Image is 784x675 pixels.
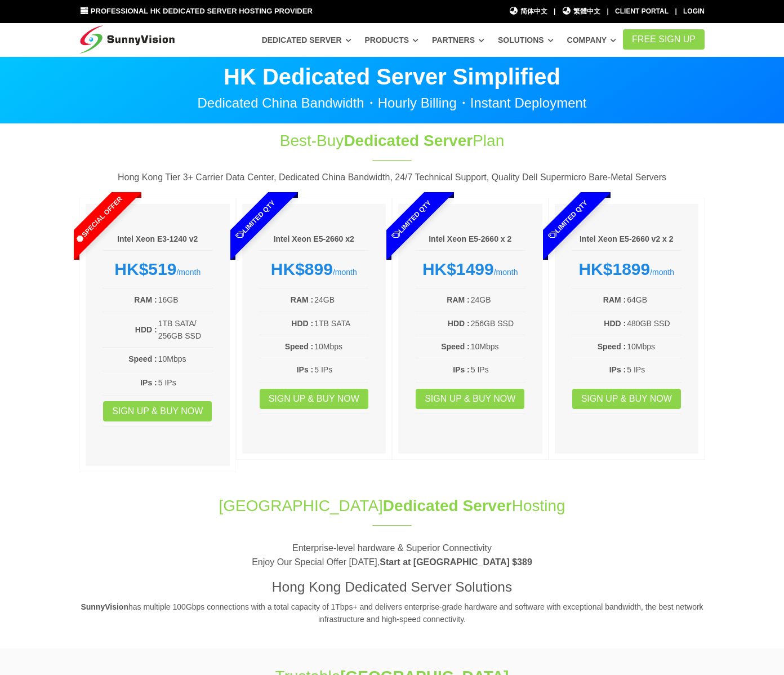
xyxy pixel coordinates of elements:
td: 10Mbps [314,340,369,353]
strong: SunnyVision [81,602,128,611]
a: Dedicated Server [262,30,351,50]
b: IPs : [453,365,470,374]
h6: Intel Xeon E5-2660 x 2 [415,234,525,245]
b: HDD : [448,319,470,328]
b: RAM : [447,295,469,304]
td: 24GB [470,293,525,307]
b: RAM : [603,295,626,304]
td: 64GB [626,293,681,307]
td: 10Mbps [470,340,525,353]
span: Professional HK Dedicated Server Hosting Provider [91,7,313,15]
b: Speed : [598,342,626,351]
a: Company [567,30,617,50]
a: 简体中文 [509,6,547,17]
b: Speed : [441,342,470,351]
div: /month [103,259,213,279]
a: FREE Sign Up [623,29,705,50]
td: 480GB SSD [626,317,681,330]
strong: HK$1499 [422,260,494,278]
div: /month [259,259,369,279]
b: Speed : [128,354,157,363]
span: Dedicated Server [383,497,512,514]
td: 5 IPs [158,376,213,389]
span: Special Offer [52,172,146,267]
td: 5 IPs [626,363,681,376]
b: IPs : [140,378,157,387]
strong: HK$519 [114,260,176,278]
li: | [675,6,676,17]
td: 10Mbps [158,352,213,366]
a: Sign up & Buy Now [260,389,368,409]
strong: HK$899 [271,260,333,278]
td: 16GB [158,293,213,307]
div: /month [572,259,682,279]
h3: Hong Kong Dedicated Server Solutions [79,578,705,597]
div: /month [415,259,525,279]
strong: Start at [GEOGRAPHIC_DATA] $389 [380,557,532,567]
h1: Best-Buy Plan [204,130,580,152]
p: Hong Kong Tier 3+ Carrier Data Center, Dedicated China Bandwidth, 24/7 Technical Support, Quality... [79,170,705,185]
span: Limited Qty [520,172,615,267]
b: Speed : [285,342,314,351]
span: Limited Qty [364,172,459,267]
li: | [554,6,555,17]
a: Sign up & Buy Now [103,401,212,421]
a: Partners [432,30,484,50]
td: 24GB [314,293,369,307]
a: Login [683,7,705,15]
td: 256GB SSD [470,317,525,330]
p: Enterprise-level hardware & Superior Connectivity Enjoy Our Special Offer [DATE], [79,541,705,570]
td: 1TB SATA/ 256GB SSD [158,317,213,343]
td: 10Mbps [626,340,681,353]
p: Dedicated China Bandwidth・Hourly Billing・Instant Deployment [79,96,705,110]
p: has multiple 100Gbps connections with a total capacity of 1Tbps+ and delivers enterprise-grade ha... [79,601,705,626]
h6: Intel Xeon E5-2660 x2 [259,234,369,245]
a: Client Portal [615,7,669,15]
b: IPs : [297,365,314,374]
b: RAM : [134,295,157,304]
b: HDD : [604,319,626,328]
td: 1TB SATA [314,317,369,330]
a: Sign up & Buy Now [572,389,681,409]
td: 5 IPs [470,363,525,376]
strong: HK$1899 [578,260,650,278]
a: Solutions [498,30,554,50]
a: Products [364,30,418,50]
b: RAM : [291,295,313,304]
li: | [607,6,608,17]
h6: Intel Xeon E3-1240 v2 [103,234,213,245]
td: 5 IPs [314,363,369,376]
span: Dedicated Server [344,132,473,149]
p: HK Dedicated Server Simplified [79,65,705,88]
span: Limited Qty [208,172,302,267]
b: IPs : [609,365,626,374]
b: HDD : [291,319,313,328]
b: HDD : [135,325,157,334]
h1: [GEOGRAPHIC_DATA] Hosting [79,495,705,517]
h6: Intel Xeon E5-2660 v2 x 2 [572,234,682,245]
a: 繁體中文 [562,6,601,17]
a: Sign up & Buy Now [416,389,524,409]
